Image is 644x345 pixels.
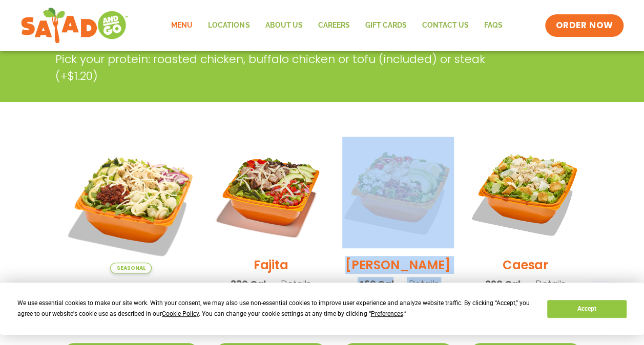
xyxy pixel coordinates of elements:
[358,277,394,291] span: 460 Cal
[476,14,510,37] a: FAQs
[345,256,451,274] h2: [PERSON_NAME]
[357,14,414,37] a: GIFT CARDS
[555,19,613,32] span: ORDER NOW
[370,310,403,317] span: Preferences
[231,277,266,291] span: 330 Cal
[63,281,200,317] h2: Tuscan Summer Salad
[547,300,626,318] button: Accept
[162,310,199,317] span: Cookie Policy
[17,298,535,319] div: We use essential cookies to make our site work. With your consent, we may also use non-essential ...
[215,137,326,248] img: Product photo for Fajita Salad
[281,277,311,290] span: Details
[163,14,200,37] a: Menu
[55,51,511,84] p: Pick your protein: roasted chicken, buffalo chicken or tofu (included) or steak (+$1.20)
[163,14,510,37] nav: Menu
[310,14,357,37] a: Careers
[503,256,548,274] h2: Caesar
[20,5,129,46] img: new-SAG-logo-768×292
[342,137,454,248] img: Product photo for Cobb Salad
[257,14,310,37] a: About Us
[110,263,152,273] span: Seasonal
[545,14,623,37] a: ORDER NOW
[535,277,566,290] span: Details
[63,137,200,273] img: Product photo for Tuscan Summer Salad
[485,277,521,291] span: 290 Cal
[254,256,288,274] h2: Fajita
[414,14,476,37] a: Contact Us
[408,277,439,290] span: Details
[200,14,257,37] a: Locations
[469,137,581,248] img: Product photo for Caesar Salad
